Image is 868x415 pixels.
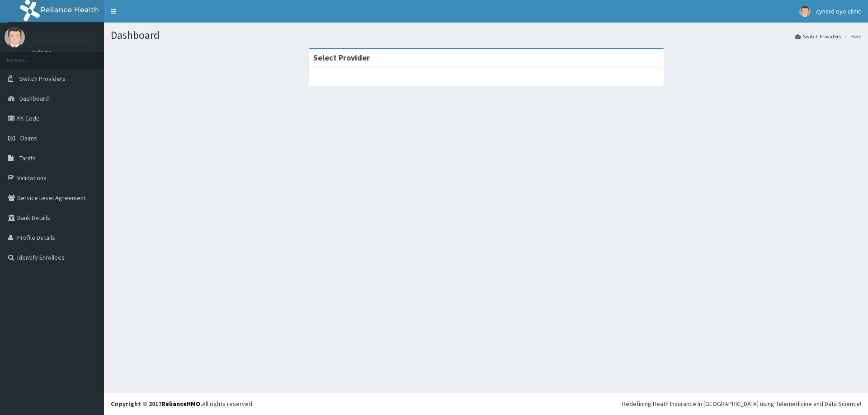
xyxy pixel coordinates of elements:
[32,49,53,56] a: Online
[313,52,370,63] strong: Select Provider
[161,400,200,408] a: RelianceHMO
[842,33,861,40] li: Here
[104,392,868,415] footer: All rights reserved.
[5,27,25,47] img: User Image
[19,75,66,83] span: Switch Providers
[622,399,861,408] div: Redefining Heath Insurance in [GEOGRAPHIC_DATA] using Telemedicine and Data Science!
[816,7,861,15] span: cynard eye clinic
[19,94,49,103] span: Dashboard
[111,400,202,408] strong: Copyright © 2017 .
[795,33,841,40] a: Switch Providers
[19,134,37,142] span: Claims
[799,6,811,17] img: User Image
[111,29,861,41] h1: Dashboard
[32,37,91,45] p: cynard eye clinic
[19,154,36,162] span: Tariffs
